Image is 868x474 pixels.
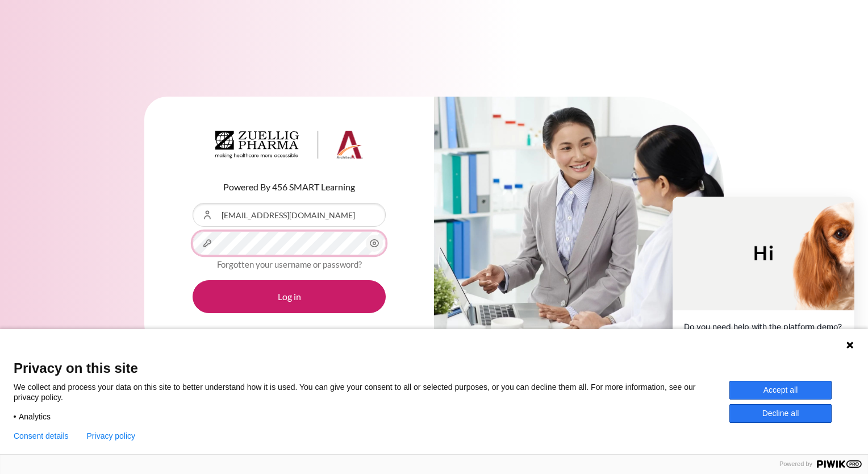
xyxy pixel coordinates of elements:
[215,131,363,164] a: Architeck
[193,203,386,227] input: Username or Email Address
[775,460,817,468] span: Powered by
[217,259,362,269] a: Forgotten your username or password?
[215,131,363,159] img: Architeck
[14,360,854,376] span: Privacy on this site
[14,382,729,402] p: We collect and process your data on this site to better understand how it is used. You can give y...
[193,180,386,194] p: Powered By 456 SMART Learning
[19,411,51,422] span: Analytics
[729,404,832,423] button: Decline all
[729,381,832,400] button: Accept all
[87,431,136,440] a: Privacy policy
[193,280,386,313] button: Log in
[14,431,69,440] button: Consent details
